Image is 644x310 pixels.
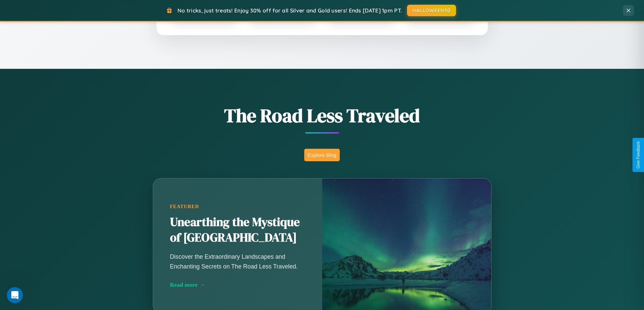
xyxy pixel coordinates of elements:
h2: Unearthing the Mystique of [GEOGRAPHIC_DATA] [170,215,305,246]
iframe: Intercom live chat [7,287,23,303]
div: Read more → [170,281,305,288]
h1: The Road Less Traveled [119,103,525,129]
button: HALLOWEEN30 [407,5,456,16]
span: No tricks, just treats! Enjoy 30% off for all Silver and Gold users! Ends [DATE] 1pm PT. [177,7,402,14]
div: Give Feedback [636,141,641,169]
div: Featured [170,204,305,209]
button: Explore Blog [304,149,340,161]
p: Discover the Extraordinary Landscapes and Enchanting Secrets on The Road Less Traveled. [170,252,305,271]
